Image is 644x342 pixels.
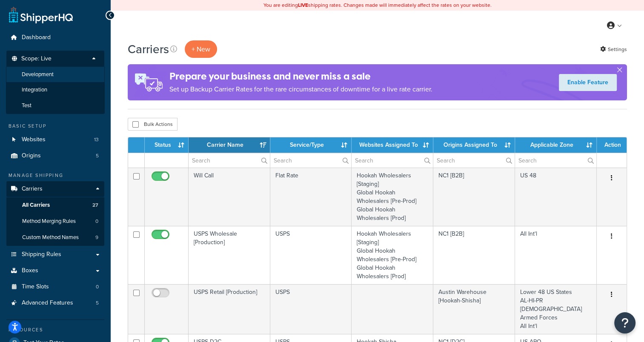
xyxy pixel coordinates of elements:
[189,226,270,284] td: USPS Wholesale [Production]
[6,148,104,164] li: Origins
[433,153,515,168] input: Search
[298,1,308,9] b: LIVE
[433,137,515,153] th: Origins Assigned To: activate to sort column ascending
[515,284,597,334] td: Lower 48 US States AL-HI-PR [DEMOGRAPHIC_DATA] Armed Forces All Int'l
[6,197,104,213] a: All Carriers 27
[185,40,217,58] button: + New
[95,218,98,225] span: 0
[189,168,270,226] td: Will Call
[6,295,104,311] li: Advanced Features
[600,43,627,55] a: Settings
[6,181,104,197] a: Carriers
[6,214,104,229] li: Method Merging Rules
[614,312,635,333] button: Open Resource Center
[6,214,104,229] a: Method Merging Rules 0
[22,71,54,78] span: Development
[22,218,76,225] span: Method Merging Rules
[515,137,597,153] th: Applicable Zone: activate to sort column ascending
[270,137,352,153] th: Service/Type: activate to sort column ascending
[6,197,104,213] li: All Carriers
[22,102,31,109] span: Test
[6,230,104,245] a: Custom Method Names 9
[433,168,515,226] td: NC1 [B2B]
[559,74,617,91] a: Enable Feature
[22,251,61,258] span: Shipping Rules
[96,299,99,307] span: 5
[96,283,99,291] span: 0
[95,234,98,241] span: 9
[6,230,104,245] li: Custom Method Names
[6,263,104,279] a: Boxes
[189,153,270,168] input: Search
[128,118,177,131] button: Bulk Actions
[6,247,104,262] a: Shipping Rules
[6,172,104,179] div: Manage Shipping
[92,202,98,209] span: 27
[128,41,169,57] h1: Carriers
[270,153,352,168] input: Search
[433,226,515,284] td: NC1 [B2B]
[22,34,51,41] span: Dashboard
[169,69,432,83] h4: Prepare your business and never miss a sale
[270,226,352,284] td: USPS
[6,148,104,164] a: Origins 5
[515,226,597,284] td: All Int'l
[6,123,104,130] div: Basic Setup
[22,86,47,94] span: Integration
[6,279,104,295] li: Time Slots
[352,153,433,168] input: Search
[6,82,105,98] li: Integration
[6,30,104,46] a: Dashboard
[22,136,46,143] span: Websites
[270,168,352,226] td: Flat Rate
[515,153,596,168] input: Search
[433,284,515,334] td: Austin Warehouse [Hookah-Shisha]
[169,83,432,95] p: Set up Backup Carrier Rates for the rare circumstances of downtime for a live rate carrier.
[6,132,104,148] a: Websites 13
[6,67,105,83] li: Development
[22,185,43,193] span: Carriers
[352,168,433,226] td: Hookah Wholesalers [Staging] Global Hookah Wholesalers [Pre-Prod] Global Hookah Wholesalers [Prod]
[22,283,49,291] span: Time Slots
[189,137,270,153] th: Carrier Name: activate to sort column ascending
[21,55,52,63] span: Scope: Live
[6,279,104,295] a: Time Slots 0
[94,136,99,143] span: 13
[189,284,270,334] td: USPS Retail [Production]
[9,6,73,23] a: ShipperHQ Home
[6,181,104,246] li: Carriers
[597,137,627,153] th: Action
[6,132,104,148] li: Websites
[22,267,38,274] span: Boxes
[6,295,104,311] a: Advanced Features 5
[515,168,597,226] td: US 48
[128,64,169,100] img: ad-rules-rateshop-fe6ec290ccb7230408bd80ed9643f0289d75e0ffd9eb532fc0e269fcd187b520.png
[22,299,73,307] span: Advanced Features
[270,284,352,334] td: USPS
[6,326,104,333] div: Resources
[22,234,79,241] span: Custom Method Names
[22,152,41,160] span: Origins
[96,152,99,160] span: 5
[145,137,189,153] th: Status: activate to sort column ascending
[352,226,433,284] td: Hookah Wholesalers [Staging] Global Hookah Wholesalers [Pre-Prod] Global Hookah Wholesalers [Prod]
[6,98,105,114] li: Test
[22,202,50,209] span: All Carriers
[352,137,433,153] th: Websites Assigned To: activate to sort column ascending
